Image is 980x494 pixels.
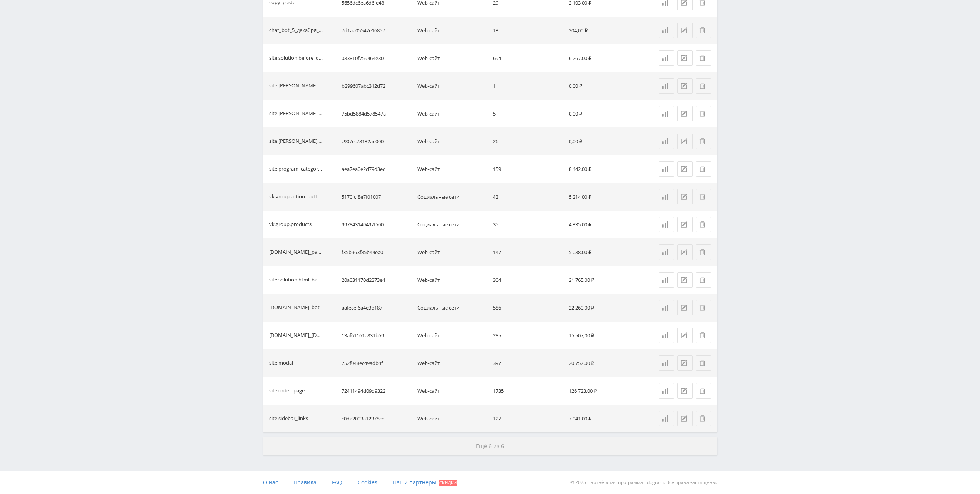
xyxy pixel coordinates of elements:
span: Наши партнеры [393,479,436,486]
td: Web-сайт [414,405,490,432]
td: 0,00 ₽ [566,127,642,155]
td: 8 442,00 ₽ [566,155,642,183]
td: 75bd5884d578547a [338,100,414,127]
button: Удалить [696,272,711,288]
button: Редактировать [677,272,693,288]
span: Скидки [439,480,457,486]
div: [DOMAIN_NAME]_bot [269,303,320,312]
div: site.modal [269,359,293,368]
button: Редактировать [677,134,693,149]
td: Социальные сети [414,211,490,238]
a: О нас [263,471,278,494]
span: Cookies [358,479,377,486]
span: Правила [293,479,317,486]
button: Удалить [696,134,711,149]
a: Статистика [659,217,674,232]
div: site.program_category.before_results [269,165,323,174]
button: Удалить [696,411,711,426]
td: c907cc78132ae000 [338,127,414,155]
div: vk.group.products [269,220,312,229]
div: site.solution.before_description [269,54,323,63]
button: Удалить [696,78,711,94]
a: Статистика [659,189,674,204]
td: Web-сайт [414,44,490,72]
div: vk.group.action_button [269,193,323,201]
td: b299607abc312d72 [338,72,414,100]
td: 752f048ec49adb4f [338,349,414,377]
td: Web-сайт [414,322,490,349]
a: Статистика [659,383,674,399]
a: Статистика [659,244,674,260]
button: Редактировать [677,244,693,260]
a: Статистика [659,355,674,371]
td: 22 260,00 ₽ [566,294,642,322]
a: Статистика [659,134,674,149]
span: FAQ [332,479,342,486]
button: Удалить [696,300,711,315]
a: Статистика [659,411,674,426]
td: Web-сайт [414,72,490,100]
button: Редактировать [677,217,693,232]
a: Статистика [659,106,674,121]
button: Удалить [696,23,711,38]
td: Web-сайт [414,127,490,155]
button: Редактировать [677,383,693,399]
button: Редактировать [677,78,693,94]
td: Web-сайт [414,155,490,183]
button: Удалить [696,50,711,66]
td: 997843149497f500 [338,211,414,238]
span: О нас [263,479,278,486]
td: 5170fcf8e7f01007 [338,183,414,211]
a: Статистика [659,78,674,94]
td: 126 723,00 ₽ [566,377,642,405]
td: 13 [490,17,566,44]
td: f35b963f85b44ea0 [338,238,414,266]
button: Удалить [696,244,711,260]
td: c0da2003a12378cd [338,405,414,432]
td: 20a031170d2373e4 [338,266,414,294]
td: Социальные сети [414,183,490,211]
a: Cookies [358,471,377,494]
td: 304 [490,266,566,294]
td: 5 214,00 ₽ [566,183,642,211]
button: Удалить [696,189,711,204]
td: 127 [490,405,566,432]
a: Правила [293,471,317,494]
td: 5 [490,100,566,127]
td: 204,00 ₽ [566,17,642,44]
button: Удалить [696,383,711,399]
td: 159 [490,155,566,183]
button: Редактировать [677,328,693,343]
a: FAQ [332,471,342,494]
td: 43 [490,183,566,211]
td: 0,00 ₽ [566,100,642,127]
td: Web-сайт [414,266,490,294]
td: 5 088,00 ₽ [566,238,642,266]
button: Редактировать [677,355,693,371]
td: 4 335,00 ₽ [566,211,642,238]
td: 147 [490,238,566,266]
a: Статистика [659,161,674,177]
td: Социальные сети [414,294,490,322]
td: Web-сайт [414,100,490,127]
td: Web-сайт [414,238,490,266]
td: 13af61161a831b59 [338,322,414,349]
button: Редактировать [677,161,693,177]
td: 6 267,00 ₽ [566,44,642,72]
a: Статистика [659,300,674,315]
a: Статистика [659,328,674,343]
span: Ещё 6 из 6 [476,442,504,450]
div: site.solution.html_banner_after_solution [269,276,323,285]
td: 72411494d09d9322 [338,377,414,405]
div: [DOMAIN_NAME]_page.html_banner [269,248,323,257]
td: 694 [490,44,566,72]
button: Редактировать [677,189,693,204]
td: 26 [490,127,566,155]
a: Статистика [659,272,674,288]
button: Редактировать [677,300,693,315]
td: 285 [490,322,566,349]
td: 586 [490,294,566,322]
a: Статистика [659,50,674,66]
td: aafecef6a4e3b187 [338,294,414,322]
button: Редактировать [677,106,693,121]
